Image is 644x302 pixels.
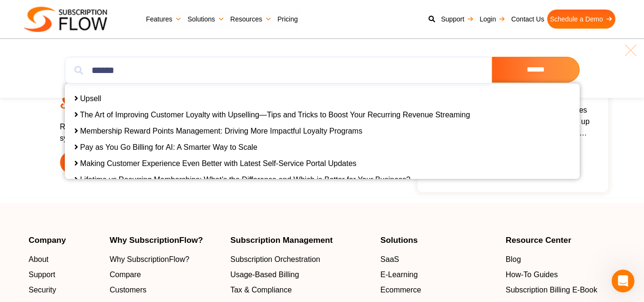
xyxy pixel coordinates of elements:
[230,269,371,281] a: Usage-Based Billing
[506,254,521,265] span: Blog
[110,269,221,281] a: Compare
[29,254,49,265] span: About
[80,127,362,135] a: Membership Reward Points Management: Driving More Impactful Loyalty Programs
[230,254,320,265] span: Subscription Orchestration
[110,284,146,296] span: Customers
[80,111,470,119] a: The Art of Improving Customer Loyalty with Upselling—Tips and Tricks to Boost Your Recurring Reve...
[29,269,55,281] span: Support
[110,269,141,281] span: Compare
[227,10,275,29] a: Resources
[508,10,547,29] a: Contact Us
[230,269,299,281] span: Usage-Based Billing
[60,93,162,112] span: SubscriptionFlow
[60,151,155,174] a: Schedule a Demo
[230,254,371,265] a: Subscription Orchestration
[230,284,371,296] a: Tax & Compliance
[380,236,496,244] h4: Solutions
[29,269,100,281] a: Support
[60,121,298,144] p: Reimagine the innovative & all-in-one subscription management system to achieve recurring revenue...
[380,284,421,296] span: Ecommerce
[506,284,597,296] span: Subscription Billing E-Book
[143,10,184,29] a: Features
[110,236,221,244] h4: Why SubscriptionFlow?
[506,269,615,281] a: How-To Guides
[29,284,100,296] a: Security
[110,284,221,296] a: Customers
[380,269,418,281] span: E-Learning
[477,10,508,29] a: Login
[110,254,189,265] span: Why SubscriptionFlow?
[380,269,496,281] a: E-Learning
[60,76,298,112] h2: Scale and Grow with
[612,270,634,292] iframe: Intercom live chat
[230,236,371,244] h4: Subscription Management
[110,254,221,265] a: Why SubscriptionFlow?
[29,284,56,296] span: Security
[29,254,100,265] a: About
[380,254,399,265] span: SaaS
[438,10,477,29] a: Support
[230,284,292,296] span: Tax & Compliance
[506,284,615,296] a: Subscription Billing E-Book
[24,7,107,32] img: Subscriptionflow
[80,176,410,184] a: Lifetime vs Recurring Memberships: What’s the Difference and Which is Better for Your Business?
[547,10,615,29] a: Schedule a Demo
[380,254,496,265] a: SaaS
[506,254,615,265] a: Blog
[506,269,558,281] span: How-To Guides
[80,94,101,103] a: Upsell
[29,236,100,244] h4: Company
[506,236,615,244] h4: Resource Center
[275,10,301,29] a: Pricing
[184,10,227,29] a: Solutions
[80,159,357,167] a: Making Customer Experience Even Better with Latest Self-Service Portal Updates
[80,143,257,151] a: Pay as You Go Billing for AI: A Smarter Way to Scale
[380,284,496,296] a: Ecommerce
